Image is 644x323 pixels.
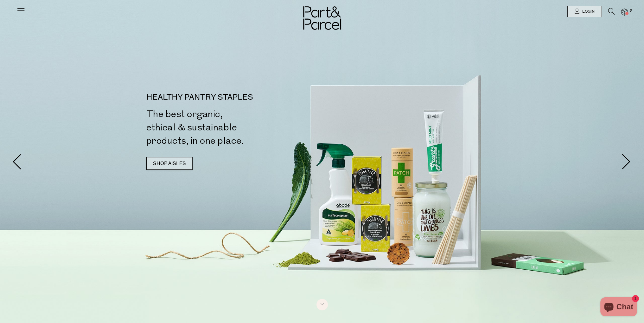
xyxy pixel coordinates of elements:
[598,297,639,318] inbox-online-store-chat: Shopify online store chat
[567,6,602,17] a: Login
[581,9,595,14] span: Login
[146,94,325,101] p: HEALTHY PANTRY STAPLES
[303,6,341,30] img: Part&Parcel
[146,108,325,148] h2: The best organic, ethical & sustainable products, in one place.
[628,8,634,14] span: 2
[146,157,193,170] a: SHOP AISLES
[621,9,628,15] a: 2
